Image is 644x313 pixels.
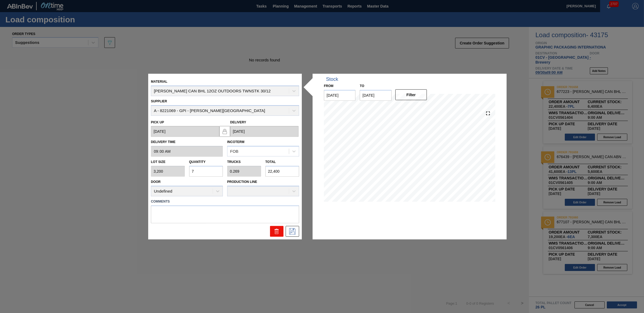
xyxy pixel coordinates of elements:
[324,90,355,101] input: mm/dd/yyyy
[270,226,283,237] div: Delete Order
[151,180,161,184] label: Door
[395,89,427,100] button: Filter
[151,80,167,84] label: Material
[227,180,257,184] label: Production Line
[230,120,246,124] label: Delivery
[227,160,241,164] label: Trucks
[230,149,238,154] div: FOB
[151,138,223,146] label: Delivery Time
[230,126,299,137] input: mm/dd/yyyy
[151,158,185,166] label: Lot size
[324,84,333,88] label: From
[219,126,230,137] button: locked
[286,226,299,237] div: Edit Order
[151,120,164,124] label: Pick up
[151,126,219,137] input: mm/dd/yyyy
[221,128,228,134] img: locked
[227,140,244,144] label: Incoterm
[151,197,299,205] label: Comments
[189,160,206,164] label: Quantity
[360,84,364,88] label: to
[151,99,167,103] label: Supplier
[265,160,276,164] label: Total
[360,90,391,101] input: mm/dd/yyyy
[326,76,338,82] div: Stock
